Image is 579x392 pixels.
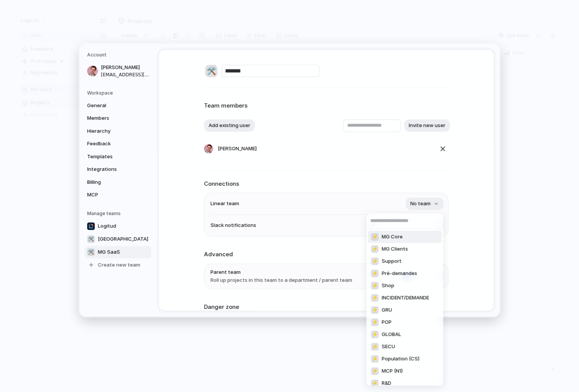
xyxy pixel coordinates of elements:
[382,270,417,277] span: Pré-demandes
[371,343,378,350] div: ⚡
[382,306,392,314] span: GRU
[382,318,391,326] span: POP
[382,379,391,387] span: R&D
[382,355,419,363] span: Population (CS)
[382,233,403,241] span: MG Core
[382,294,429,302] span: INCIDENT/DEMANDE
[371,306,378,314] div: ⚡
[371,355,378,363] div: ⚡
[371,270,378,277] div: ⚡
[382,331,401,338] span: GLOBAL
[371,257,378,265] div: ⚡
[371,367,378,375] div: ⚡
[371,379,378,387] div: ⚡
[371,245,378,253] div: ⚡
[382,282,394,289] span: Shop
[382,257,401,265] span: Support
[371,294,378,302] div: ⚡
[382,367,403,375] span: MCP (N1)
[371,233,378,241] div: ⚡
[371,331,378,338] div: ⚡
[382,245,408,253] span: MG Clients
[382,343,395,350] span: SECU
[371,282,378,289] div: ⚡
[371,318,378,326] div: ⚡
